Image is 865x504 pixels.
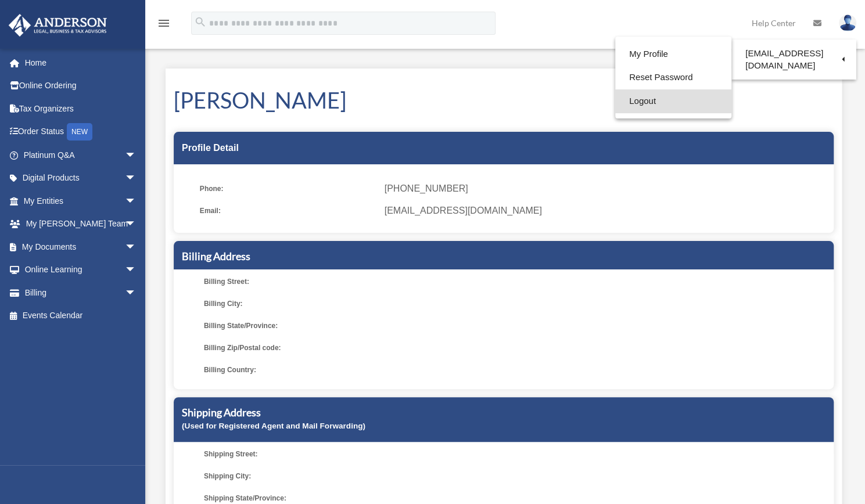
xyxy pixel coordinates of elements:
[5,14,110,37] img: Anderson Advisors Platinum Portal
[204,362,381,378] span: Billing Country:
[125,258,148,282] span: arrow_drop_down
[8,213,154,236] a: My [PERSON_NAME] Teamarrow_drop_down
[157,20,171,30] a: menu
[615,66,731,89] a: Reset Password
[8,74,154,98] a: Online Ordering
[8,235,154,258] a: My Documentsarrow_drop_down
[125,189,148,213] span: arrow_drop_down
[182,249,825,264] h5: Billing Address
[204,446,381,462] span: Shipping Street:
[125,281,148,305] span: arrow_drop_down
[125,167,148,190] span: arrow_drop_down
[182,405,825,420] h5: Shipping Address
[8,97,154,120] a: Tax Organizers
[125,143,148,167] span: arrow_drop_down
[204,318,381,334] span: Billing State/Province:
[8,258,154,282] a: Online Learningarrow_drop_down
[200,203,376,219] span: Email:
[204,296,381,312] span: Billing City:
[194,16,207,28] i: search
[8,51,154,74] a: Home
[67,123,92,141] div: NEW
[182,422,365,430] small: (Used for Registered Agent and Mail Forwarding)
[125,235,148,259] span: arrow_drop_down
[615,42,731,66] a: My Profile
[125,213,148,236] span: arrow_drop_down
[204,468,381,484] span: Shipping City:
[8,167,154,190] a: Digital Productsarrow_drop_down
[8,304,154,327] a: Events Calendar
[174,132,834,164] div: Profile Detail
[839,15,856,31] img: User Pic
[731,42,856,77] a: [EMAIL_ADDRESS][DOMAIN_NAME]
[385,203,825,219] span: [EMAIL_ADDRESS][DOMAIN_NAME]
[8,120,154,144] a: Order StatusNEW
[385,181,825,197] span: [PHONE_NUMBER]
[615,89,731,113] a: Logout
[204,273,381,290] span: Billing Street:
[157,16,171,30] i: menu
[8,143,154,167] a: Platinum Q&Aarrow_drop_down
[8,281,154,304] a: Billingarrow_drop_down
[8,189,154,213] a: My Entitiesarrow_drop_down
[204,340,381,356] span: Billing Zip/Postal code:
[200,181,376,197] span: Phone:
[174,85,834,116] h1: [PERSON_NAME]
